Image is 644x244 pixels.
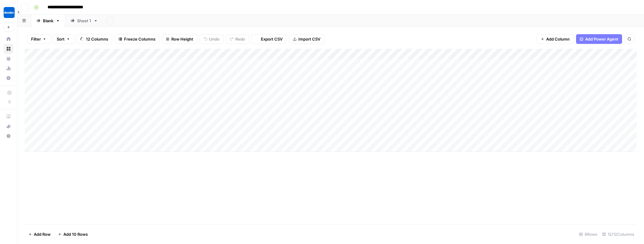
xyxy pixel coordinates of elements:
a: Blank [31,15,65,27]
a: Your Data [4,54,13,63]
button: Row Height [162,34,197,44]
button: Import CSV [289,34,324,44]
button: Redo [226,34,249,44]
div: 8 Rows [577,229,600,239]
div: 12/12 Columns [600,229,637,239]
span: Add 10 Rows [63,231,88,237]
button: Add Column [537,34,574,44]
button: Freeze Columns [115,34,159,44]
button: Workspace: Docebo [4,5,13,20]
span: Sort [57,36,65,42]
span: Import CSV [298,36,320,42]
span: Export CSV [261,36,283,42]
a: Settings [4,73,13,83]
button: 12 Columns [76,34,112,44]
a: Browse [4,44,13,54]
a: Usage [4,63,13,73]
a: Home [4,34,13,44]
span: Filter [31,36,41,42]
span: Add Column [546,36,570,42]
a: AirOps Academy [4,112,13,121]
div: Blank [43,18,53,24]
span: Undo [209,36,219,42]
div: Sheet 1 [77,18,91,24]
button: Add 10 Rows [54,229,91,239]
span: Row Height [171,36,193,42]
span: Add Row [34,231,51,237]
button: Export CSV [251,34,286,44]
img: Docebo Logo [4,7,15,18]
button: Help + Support [4,131,13,141]
span: 12 Columns [86,36,108,42]
button: Sort [53,34,74,44]
span: Redo [235,36,245,42]
button: Add Power Agent [576,34,622,44]
button: Undo [200,34,223,44]
div: What's new? [4,122,13,131]
span: Add Power Agent [585,36,618,42]
button: Add Row [25,229,54,239]
button: What's new? [4,121,13,131]
a: Sheet 1 [65,15,103,27]
span: Freeze Columns [124,36,155,42]
button: Filter [27,34,50,44]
